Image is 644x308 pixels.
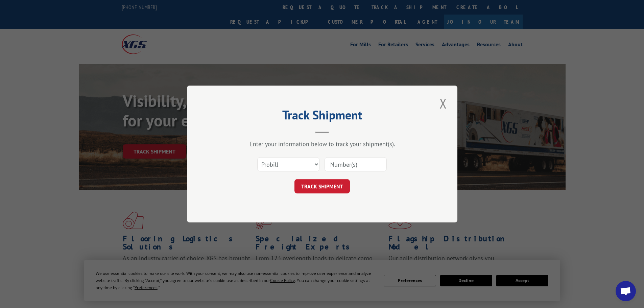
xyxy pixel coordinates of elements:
input: Number(s) [325,157,387,171]
a: Open chat [616,281,636,301]
h2: Track Shipment [221,110,424,123]
div: Enter your information below to track your shipment(s). [221,140,424,148]
button: Close modal [437,94,449,113]
button: TRACK SHIPMENT [294,179,350,193]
